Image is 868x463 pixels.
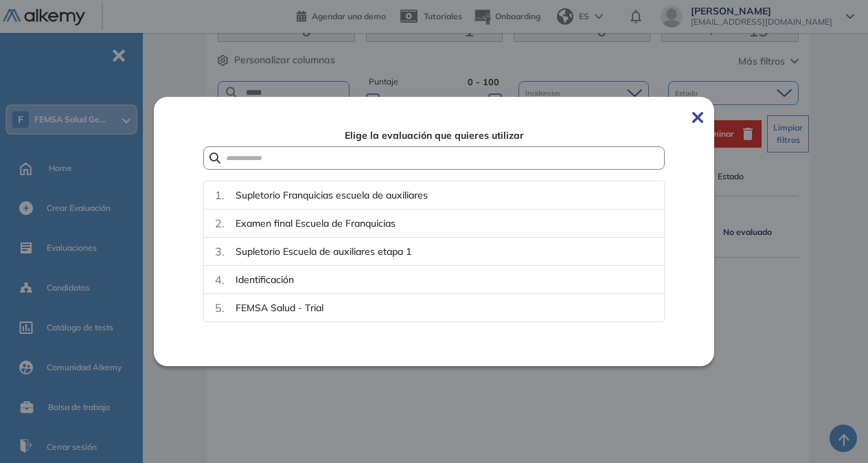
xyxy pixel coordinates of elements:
[215,271,225,288] span: 4 .
[236,273,294,287] span: Identificación
[204,238,664,266] div: 3.Supletorio Escuela de auxiliares etapa 1
[204,210,664,238] div: 2.Examen final Escuela de Franquicias
[236,301,323,315] span: FEMSA Salud - Trial
[204,294,664,321] div: 5.FEMSA Salud - Trial
[192,130,676,142] span: Elige la evaluación que quieres utilizar
[236,245,411,259] span: Supletorio Escuela de auxiliares etapa 1
[236,188,428,203] span: Supletorio Franquicias escuela de auxiliares
[215,243,225,260] span: 3 .
[204,181,664,210] div: 1.Supletorio Franquicias escuela de auxiliares
[692,112,703,123] img: Cerrar
[204,266,664,294] div: 4.Identificación
[215,215,225,231] span: 2 .
[215,300,225,316] span: 5 .
[236,216,396,231] span: Examen final Escuela de Franquicias
[215,187,225,203] span: 1 .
